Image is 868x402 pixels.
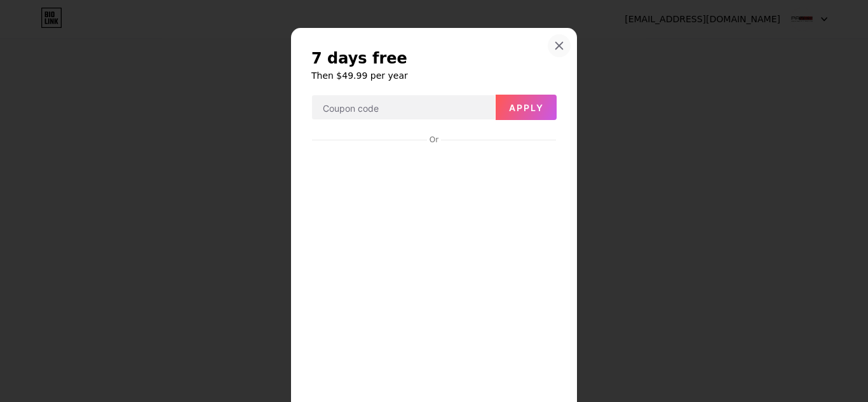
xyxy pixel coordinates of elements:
[311,48,407,69] span: 7 days free
[509,102,544,113] span: Apply
[311,69,557,82] h6: Then $49.99 per year
[427,135,441,145] div: Or
[496,95,557,120] button: Apply
[312,95,495,121] input: Coupon code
